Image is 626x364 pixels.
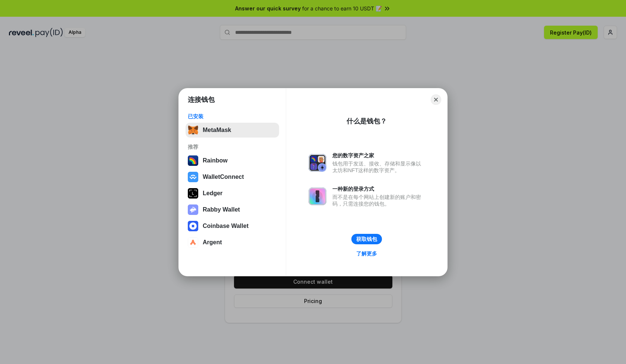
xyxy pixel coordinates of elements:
[188,113,277,120] div: 已安装
[332,152,425,159] div: 您的数字资产之家
[203,157,228,164] div: Rainbow
[188,144,277,150] div: 推荐
[309,154,326,172] img: svg+xml,%3Csvg%20xmlns%3D%22http%3A%2F%2Fwww.w3.org%2F2000%2Fsvg%22%20fill%3D%22none%22%20viewBox...
[186,186,279,201] button: Ledger
[332,160,425,174] div: 钱包用于发送、接收、存储和显示像以太坊和NFT这样的数字资产。
[186,202,279,217] button: Rabby Wallet
[188,221,198,231] img: svg+xml,%3Csvg%20width%3D%2228%22%20height%3D%2228%22%20viewBox%3D%220%200%2028%2028%22%20fill%3D...
[188,237,198,248] img: svg+xml,%3Csvg%20width%3D%2228%22%20height%3D%2228%22%20viewBox%3D%220%200%2028%2028%22%20fill%3D...
[332,186,425,192] div: 一种新的登录方式
[188,172,198,182] img: svg+xml,%3Csvg%20width%3D%2228%22%20height%3D%2228%22%20viewBox%3D%220%200%2028%2028%22%20fill%3D...
[188,125,198,135] img: svg+xml,%3Csvg%20fill%3D%22none%22%20height%3D%2233%22%20viewBox%3D%220%200%2035%2033%22%20width%...
[203,174,244,180] div: WalletConnect
[186,235,279,250] button: Argent
[186,219,279,233] button: Coinbase Wallet
[188,204,198,215] img: svg+xml,%3Csvg%20xmlns%3D%22http%3A%2F%2Fwww.w3.org%2F2000%2Fsvg%22%20fill%3D%22none%22%20viewBox...
[203,223,249,229] div: Coinbase Wallet
[352,249,382,258] a: 了解更多
[203,239,222,246] div: Argent
[203,190,222,197] div: Ledger
[332,194,425,207] div: 而不是在每个网站上创建新的账户和密码，只需连接您的钱包。
[356,250,377,257] div: 了解更多
[188,188,198,199] img: svg+xml,%3Csvg%20xmlns%3D%22http%3A%2F%2Fwww.w3.org%2F2000%2Fsvg%22%20width%3D%2228%22%20height%3...
[203,206,240,213] div: Rabby Wallet
[186,153,279,168] button: Rainbow
[309,187,326,205] img: svg+xml,%3Csvg%20xmlns%3D%22http%3A%2F%2Fwww.w3.org%2F2000%2Fsvg%22%20fill%3D%22none%22%20viewBox...
[186,123,279,138] button: MetaMask
[356,236,377,242] div: 获取钱包
[347,117,387,126] div: 什么是钱包？
[203,127,231,133] div: MetaMask
[188,155,198,166] img: svg+xml,%3Csvg%20width%3D%22120%22%20height%3D%22120%22%20viewBox%3D%220%200%20120%20120%22%20fil...
[431,94,441,105] button: Close
[351,234,382,244] button: 获取钱包
[188,95,215,104] h1: 连接钱包
[186,170,279,184] button: WalletConnect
